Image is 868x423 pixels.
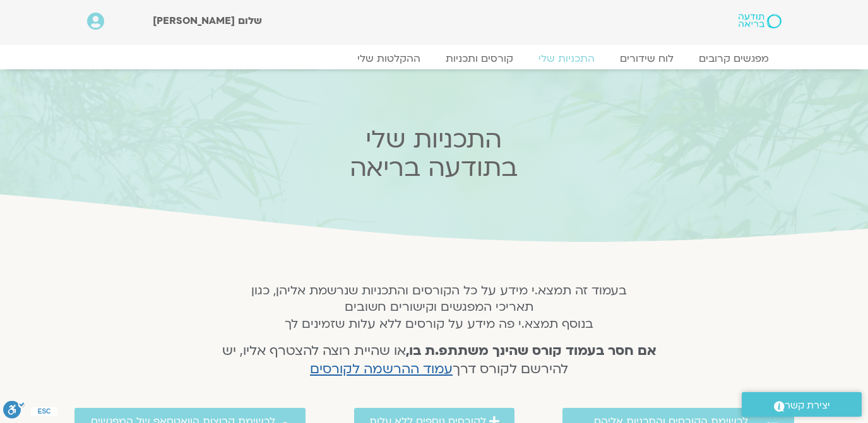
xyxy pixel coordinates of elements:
a: עמוד ההרשמה לקורסים [310,360,453,378]
a: יצירת קשר [742,392,862,417]
a: התכניות שלי [526,52,607,65]
nav: Menu [87,52,782,65]
a: ההקלטות שלי [345,52,433,65]
strong: אם חסר בעמוד קורס שהינך משתתפ.ת בו, [406,342,657,360]
a: לוח שידורים [607,52,686,65]
span: יצירת קשר [785,397,830,414]
h2: התכניות שלי בתודעה בריאה [186,125,681,182]
a: קורסים ותכניות [433,52,526,65]
h5: בעמוד זה תמצא.י מידע על כל הקורסים והתכניות שנרשמת אליהן, כגון תאריכי המפגשים וקישורים חשובים בנו... [205,282,673,332]
a: מפגשים קרובים [686,52,782,65]
h4: או שהיית רוצה להצטרף אליו, יש להירשם לקורס דרך [205,342,673,379]
span: שלום [PERSON_NAME] [153,14,262,28]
